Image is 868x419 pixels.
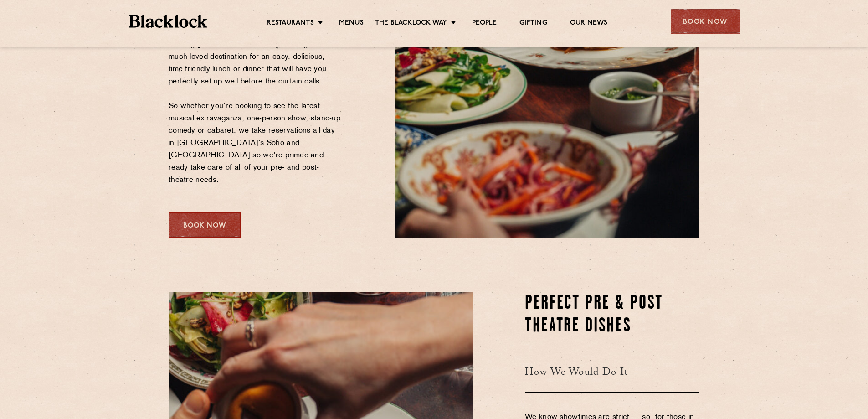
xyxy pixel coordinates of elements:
div: Book Now [169,212,241,238]
a: Gifting [519,19,547,29]
a: The Blacklock Way [375,19,447,29]
a: Menus [339,19,364,29]
h3: How We Would Do It [525,352,699,393]
a: People [472,19,497,29]
div: Book Now [671,9,740,34]
a: Restaurants [267,19,314,29]
img: BL_Textured_Logo-footer-cropped.svg [129,15,208,28]
h2: Perfect Pre & Post Theatre Dishes [525,292,699,338]
a: Our News [570,19,608,29]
